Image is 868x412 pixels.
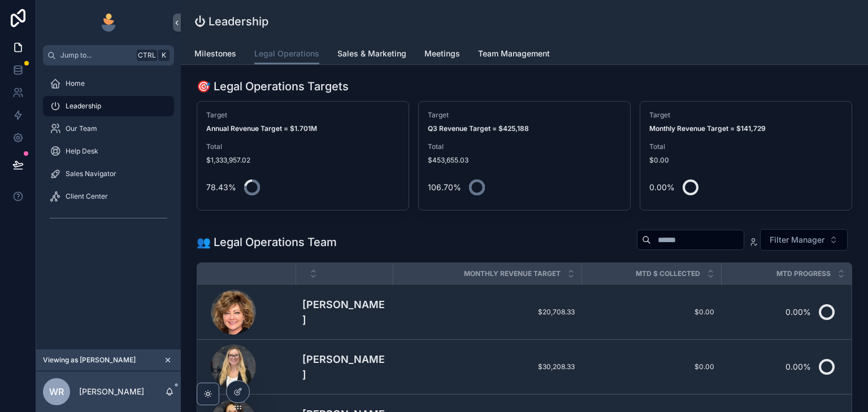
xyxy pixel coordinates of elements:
a: Help Desk [43,141,174,161]
span: Viewing as [PERSON_NAME] [43,356,136,365]
a: Sales Navigator [43,164,174,184]
button: Select Button [760,229,848,251]
a: $0.00 [588,308,714,317]
div: scrollable content [36,65,181,242]
img: App logo [99,14,118,32]
span: Sales & Marketing [337,48,406,59]
span: Legal Operations [254,48,319,59]
span: Ctrl [137,50,157,61]
a: Milestones [194,43,236,66]
span: $0.00 [649,156,843,165]
span: $1,333,957.02 [206,156,400,165]
div: 78.43% [206,176,236,199]
h1: 👥 Legal Operations Team [197,234,337,250]
span: Total [428,142,621,151]
div: 0.00% [785,301,811,323]
a: Leadership [43,96,174,116]
a: Client Center [43,186,174,207]
a: 0.00% [721,353,838,380]
a: 0.00% [721,299,838,326]
span: Meetings [424,48,460,59]
a: [PERSON_NAME] [302,352,386,382]
span: Total [649,142,843,151]
span: Monthly Revenue Target [464,269,561,278]
span: Team Management [478,48,550,59]
span: Leadership [66,102,101,111]
span: Client Center [66,192,108,201]
strong: Monthly Revenue Target = $141,729 [649,124,766,133]
span: MTD Progress [776,269,831,278]
span: Target [649,111,843,120]
a: Our Team [43,119,174,139]
div: 106.70% [428,176,461,199]
span: Target [206,111,400,120]
span: Total [206,142,400,151]
strong: Q3 Revenue Target = $425,188 [428,124,529,133]
span: $453,655.03 [428,156,621,165]
a: Legal Operations [254,43,319,65]
span: Target [428,111,621,120]
span: WR [49,385,64,398]
span: Home [66,79,85,88]
span: Milestones [194,48,236,59]
h1: 🎯 Legal Operations Targets [197,78,349,94]
span: Filter Manager [770,234,824,246]
strong: Annual Revenue Target = $1.701M [206,124,317,133]
span: K [159,51,168,60]
span: MTD $ Collected [636,269,700,278]
a: Meetings [424,43,460,66]
a: Home [43,73,174,94]
a: Team Management [478,43,550,66]
button: Jump to...CtrlK [43,45,174,65]
a: $20,708.33 [400,308,575,317]
a: $0.00 [588,362,714,371]
span: Jump to... [60,51,132,60]
span: Our Team [66,124,97,133]
a: [PERSON_NAME] [302,297,386,327]
p: [PERSON_NAME] [79,386,144,397]
a: $30,208.33 [400,362,575,371]
a: Sales & Marketing [337,43,406,66]
div: 0.00% [649,176,675,199]
span: Help Desk [66,147,98,156]
div: 0.00% [785,356,811,378]
h1: ⏻ Leadership [194,14,268,29]
span: Sales Navigator [66,169,116,178]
